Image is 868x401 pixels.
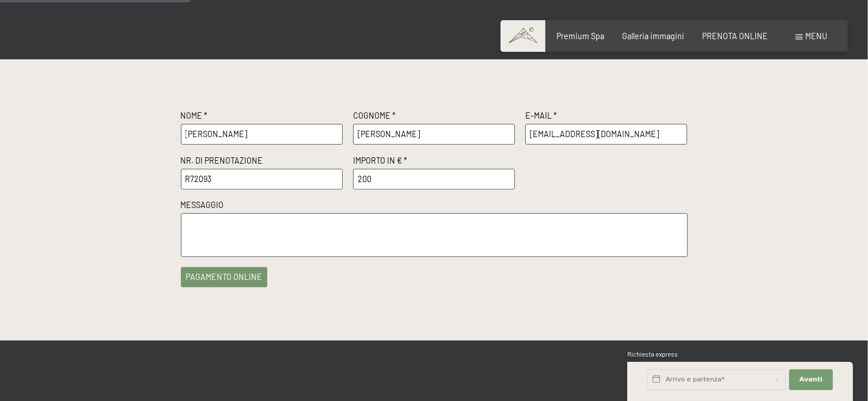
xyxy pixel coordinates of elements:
a: Premium Spa [556,31,604,41]
a: PRENOTA ONLINE [702,31,768,41]
span: Menu [806,31,828,41]
button: Avanti [789,369,833,390]
label: Nr. di prenotazione [181,155,343,169]
label: Cognome * [353,110,516,124]
button: pagamento online [181,267,268,287]
label: Messaggio [181,199,688,213]
label: Nome * [181,110,343,124]
label: Importo in € * [353,155,516,169]
label: E-Mail * [525,110,688,124]
span: Avanti [799,375,822,384]
a: Galleria immagini [622,31,684,41]
span: Richiesta express [627,350,678,358]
